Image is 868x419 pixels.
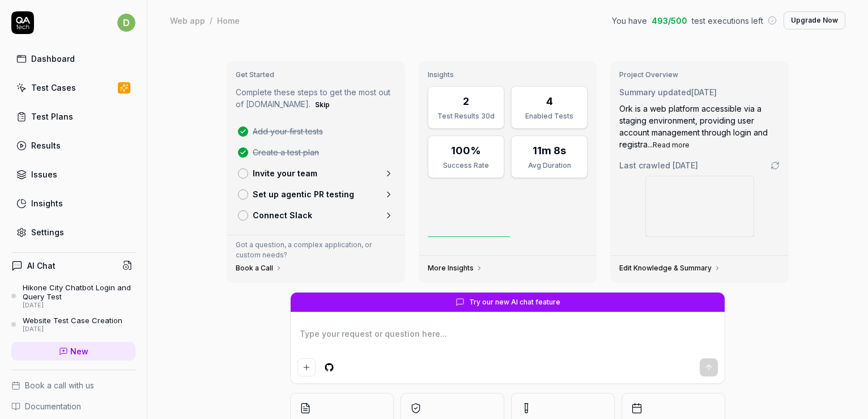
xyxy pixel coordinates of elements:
[11,77,135,99] a: Test Cases
[692,15,763,27] span: test executions left
[31,82,76,94] div: Test Cases
[253,167,317,179] p: Invite your team
[673,160,698,170] time: [DATE]
[31,111,73,122] div: Test Plans
[233,205,398,226] a: Connect Slack
[253,209,312,221] p: Connect Slack
[619,87,691,97] span: Summary updated
[233,184,398,205] a: Set up agentic PR testing
[253,188,354,200] p: Set up agentic PR testing
[469,297,560,307] span: Try our new AI chat feature
[117,11,135,34] button: d
[23,325,122,333] div: [DATE]
[313,98,332,112] button: Skip
[170,15,205,26] div: Web app
[236,70,396,79] h3: Get Started
[210,15,212,26] div: /
[31,53,75,65] div: Dashboard
[11,379,135,391] a: Book a call with us
[31,168,57,180] div: Issues
[11,283,135,309] a: Hikone City Chatbot Login and Query Test[DATE]
[11,105,135,128] a: Test Plans
[619,159,698,171] span: Last crawled
[691,87,717,97] time: [DATE]
[31,139,61,151] div: Results
[70,345,88,357] span: New
[25,379,94,391] span: Book a call with us
[619,264,721,273] a: Edit Knowledge & Summary
[428,70,588,79] h3: Insights
[533,143,566,158] div: 11m 8s
[11,342,135,361] a: New
[23,302,135,310] div: [DATE]
[619,70,780,79] h3: Project Overview
[463,94,469,109] div: 2
[612,15,647,27] span: You have
[11,221,135,243] a: Settings
[217,15,240,26] div: Home
[619,104,768,149] span: Ork is a web platform accessible via a staging environment, providing user account management thr...
[518,111,580,121] div: Enabled Tests
[435,111,497,121] div: Test Results 30d
[11,192,135,214] a: Insights
[11,316,135,333] a: Website Test Case Creation[DATE]
[11,163,135,185] a: Issues
[11,48,135,70] a: Dashboard
[653,140,690,150] button: Read more
[784,11,845,29] button: Upgrade Now
[435,160,497,171] div: Success Rate
[31,197,63,209] div: Insights
[27,260,56,272] h4: AI Chat
[451,143,481,158] div: 100%
[236,264,282,273] a: Book a Call
[652,15,687,27] span: 493 / 500
[23,316,122,325] div: Website Test Case Creation
[11,134,135,156] a: Results
[428,264,483,273] a: More Insights
[771,161,780,170] a: Go to crawling settings
[297,358,316,376] button: Add attachment
[25,400,81,412] span: Documentation
[518,160,580,171] div: Avg Duration
[117,14,135,32] span: d
[11,400,135,412] a: Documentation
[233,163,398,184] a: Invite your team
[646,176,754,236] img: Screenshot
[23,283,135,302] div: Hikone City Chatbot Login and Query Test
[31,226,64,238] div: Settings
[236,240,396,260] p: Got a question, a complex application, or custom needs?
[236,86,396,112] p: Complete these steps to get the most out of [DOMAIN_NAME].
[546,94,553,109] div: 4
